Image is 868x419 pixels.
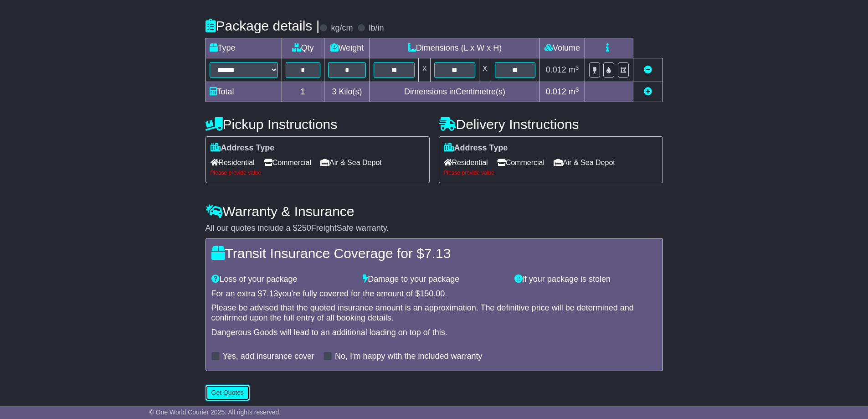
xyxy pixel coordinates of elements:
[211,143,275,153] label: Address Type
[546,65,566,74] span: 0.012
[575,86,579,93] sup: 3
[569,65,579,74] span: m
[444,155,488,170] span: Residential
[369,23,384,33] label: lb/in
[211,289,657,299] div: For an extra $ you're fully covered for the amount of $ .
[282,82,324,102] td: 1
[211,328,657,338] div: Dangerous Goods will lead to an additional loading on top of this.
[439,117,663,132] h4: Delivery Instructions
[205,18,320,33] h4: Package details |
[370,82,539,102] td: Dimensions in Centimetre(s)
[205,117,430,132] h4: Pickup Instructions
[510,274,662,285] div: If your package is stolen
[205,38,282,58] td: Type
[205,385,250,401] button: Get Quotes
[205,204,663,219] h4: Warranty & Insurance
[644,87,652,96] a: Add new item
[420,289,445,298] span: 150.00
[211,170,425,176] div: Please provide value
[569,87,579,96] span: m
[324,38,370,58] td: Weight
[205,82,282,102] td: Total
[262,289,278,298] span: 7.13
[211,155,255,170] span: Residential
[324,82,370,102] td: Kilo(s)
[419,58,431,82] td: x
[479,58,491,82] td: x
[331,23,353,33] label: kg/cm
[497,155,544,170] span: Commercial
[539,38,585,58] td: Volume
[207,274,359,285] div: Loss of your package
[211,303,657,323] div: Please be advised that the quoted insurance amount is an approximation. The definitive price will...
[444,143,508,153] label: Address Type
[211,246,657,261] h4: Transit Insurance Coverage for $
[332,87,336,96] span: 3
[298,223,311,233] span: 250
[370,38,539,58] td: Dimensions (L x W x H)
[320,155,382,170] span: Air & Sea Depot
[264,155,311,170] span: Commercial
[282,38,324,58] td: Qty
[554,155,615,170] span: Air & Sea Depot
[644,65,652,74] a: Remove this item
[546,87,566,96] span: 0.012
[205,223,663,233] div: All our quotes include a $ FreightSafe warranty.
[444,170,658,176] div: Please provide value
[149,409,281,416] span: © One World Courier 2025. All rights reserved.
[358,274,510,285] div: Damage to your package
[575,64,579,71] sup: 3
[223,352,314,362] label: Yes, add insurance cover
[424,246,451,261] span: 7.13
[335,352,483,362] label: No, I'm happy with the included warranty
